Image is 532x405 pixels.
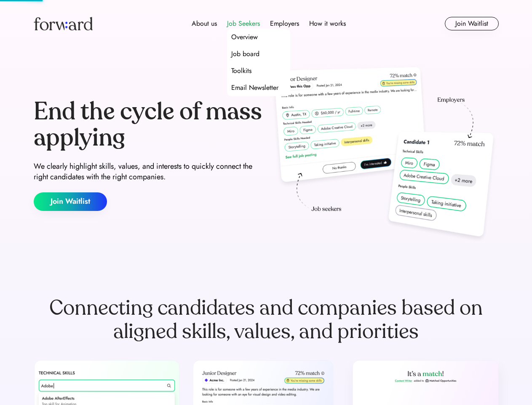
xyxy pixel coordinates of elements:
[34,99,263,151] div: End the cycle of mass applying
[34,161,263,182] div: We clearly highlight skills, values, and interests to quickly connect the right candidates with t...
[445,17,499,30] button: Join Waitlist
[270,19,299,29] div: Employers
[34,192,107,211] button: Join Waitlist
[270,64,499,246] img: hero-image.png
[34,17,93,30] img: Forward logo
[227,19,260,29] div: Job Seekers
[231,83,278,93] div: Email Newsletter
[231,49,259,59] div: Job board
[192,19,217,29] div: About us
[34,296,499,343] div: Connecting candidates and companies based on aligned skills, values, and priorities
[231,32,258,42] div: Overview
[231,66,251,76] div: Toolkits
[309,19,346,29] div: How it works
